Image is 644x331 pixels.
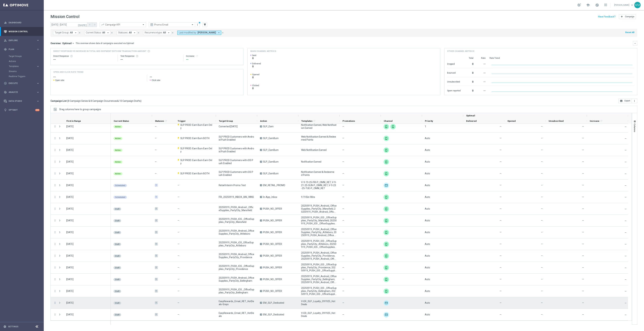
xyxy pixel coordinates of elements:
img: Optimail [384,312,389,317]
button: add Campaign [619,14,636,19]
img: OptiMobile Push [384,218,389,223]
i: more_vert [53,242,57,246]
span: PUSH_NO_OFFER [263,231,282,234]
button: arrow_forward [92,22,97,27]
div: Test Response [120,55,181,57]
div: Press SPACE to select this row. [51,297,111,309]
input: Select date range [50,22,87,27]
span: Click rate [152,79,160,82]
div: Templates keyboard_arrow_right [9,65,40,68]
i: more_vert [53,148,57,151]
div: Press SPACE to select this row. [51,250,111,262]
i: preview [150,23,153,26]
span: A [260,184,262,186]
i: open_in_browser [620,100,623,102]
i: [DATE] [78,23,87,26]
div: Execute [4,82,36,85]
i: close [111,32,113,34]
span: SLP_Earn [263,125,274,128]
div: Press SPACE to select this row. [111,203,628,215]
div: Press SPACE to select this row. [51,180,111,191]
ng-select: Promo Email [149,22,195,27]
img: OptiMobile Push [384,265,389,270]
span: All [102,31,105,34]
div: Streams [9,69,43,74]
div: Press SPACE to select this row. [111,250,628,262]
span: PUSH_NO_OFFER [263,219,282,222]
i: more_vert [53,278,57,281]
button: lightbulb Optibot +10 [4,109,40,111]
img: OptiMobile Push [384,171,389,176]
i: person_search [4,39,7,42]
div: gps_fixed Plan keyboard_arrow_right [4,48,40,51]
button: more_vert [53,207,57,210]
span: 0 [252,65,261,68]
h2: -- [150,75,241,79]
span: EM_RETAIL_PROMO [263,184,285,187]
div: Press SPACE to select this row. [111,215,628,227]
div: Data Studio [4,100,36,103]
button: more_vert [53,313,57,316]
img: Web Push Notifications [384,206,389,212]
i: keyboard_arrow_right [36,65,40,68]
i: arrow_drop_down [72,42,75,45]
span: Opened [252,73,259,76]
div: Press SPACE to select this row. [111,285,628,297]
div: Plan [4,48,36,51]
button: [DATE] [77,22,87,27]
div: Templates [9,65,36,67]
span: SLP_EarnBurn [263,160,279,163]
div: Press SPACE to select this row. [111,297,628,309]
div: Direct Response [53,55,115,57]
span: [PERSON_NAME] [198,31,216,34]
div: Press SPACE to select this row. [51,227,111,238]
i: arrow_drop_down [133,31,136,34]
span: PUSH_NO_OFFER [263,266,282,269]
div: Press SPACE to select this row. [51,309,111,321]
div: Rate [477,57,486,59]
span: Target Group: [55,31,69,34]
i: keyboard_arrow_right [36,100,40,103]
div: Press SPACE to select this row. [51,238,111,250]
div: Press SPACE to select this row. [111,156,628,168]
div: Press SPACE to select this row. [111,274,628,285]
span: Explore [9,39,36,41]
span: Calculate column [312,119,316,123]
div: Press SPACE to select this row. [111,133,628,144]
i: more_vert [196,23,199,26]
i: more_vert [53,160,57,163]
button: Data Studio keyboard_arrow_right [4,100,40,102]
span: Templates [9,65,33,67]
span: A [260,125,262,127]
a: Realtime Triggers [9,75,35,78]
i: close [171,32,174,34]
span: keyboard_arrow_down [630,3,634,7]
a: Actions [9,60,35,63]
button: Mission Control [4,30,40,33]
div: 0 [465,61,473,66]
button: refresh [196,55,198,57]
div: Press SPACE to select this row. [51,144,111,156]
div: -- [120,57,181,61]
a: Settings [8,326,18,328]
span: PUSH_NO_OFFER [263,242,282,246]
span: A [260,172,262,174]
a: [PERSON_NAME]keyboard_arrow_down [614,3,634,8]
button: close [171,31,174,35]
button: more_vert [196,23,199,27]
span: ( [67,99,68,102]
span: All [129,31,132,34]
img: Web Push Notifications [384,253,389,259]
div: Press SPACE to select this row. [51,274,111,285]
button: more_vert [53,266,57,269]
div: 0 [465,79,473,84]
div: 0 [465,88,473,93]
i: more_vert [53,172,57,175]
img: Optimail [384,300,389,306]
div: -- [53,57,115,61]
i: more_vert [53,195,57,198]
img: Web Push Notifications [390,124,396,129]
a: Mission Control [9,27,40,36]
